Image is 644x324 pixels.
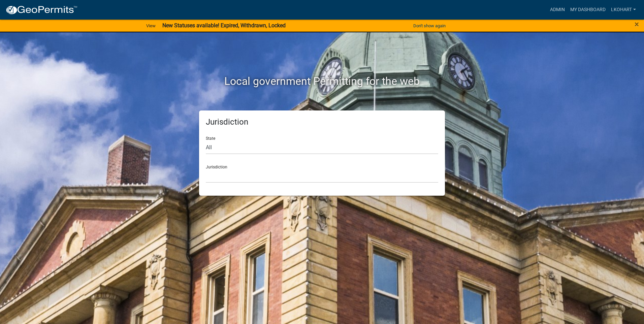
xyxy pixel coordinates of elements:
span: × [635,20,639,29]
a: Admin [547,3,568,16]
a: View [143,20,158,31]
h2: Local government Permitting for the web [135,75,509,88]
button: Close [635,20,639,28]
a: My Dashboard [568,3,608,16]
strong: New Statuses available! Expired, Withdrawn, Locked [162,22,286,29]
button: Don't show again [411,20,448,31]
a: lkohart [608,3,639,16]
h5: Jurisdiction [206,117,438,127]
